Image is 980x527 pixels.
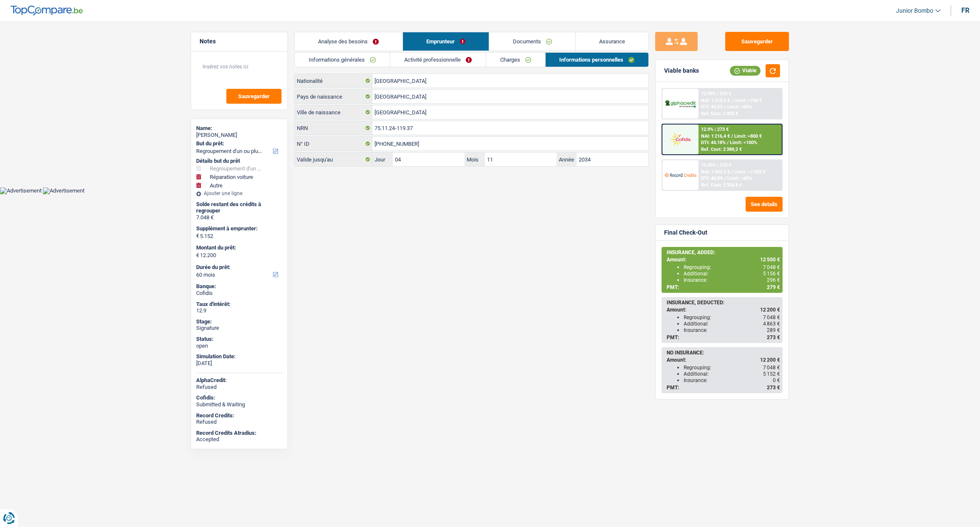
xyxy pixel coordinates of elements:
label: Jour [372,153,393,166]
div: Additional: [684,371,780,377]
div: Insurance: [684,327,780,333]
label: Durée du prêt: [196,264,281,271]
span: NAI: 1 393,2 € [701,169,730,175]
span: 12 200 € [760,307,780,313]
span: 273 € [767,385,780,391]
span: NAI: 1 216,4 € [701,133,730,139]
input: JJ [393,153,465,166]
span: Sauvegarder [238,93,270,99]
img: Record Credits [665,167,696,183]
span: DTI: 44.18% [701,140,726,145]
input: MM [485,153,557,166]
label: But du prêt: [196,140,281,147]
span: / [724,176,726,181]
a: Informations générales [295,53,390,67]
span: / [731,98,733,103]
div: Solde restant des crédits à regrouper [196,201,282,214]
div: Taux d'intérêt: [196,301,282,308]
div: Additional: [684,321,780,327]
div: Amount: [667,357,780,363]
div: [PERSON_NAME] [196,132,282,139]
label: NRN [295,121,372,135]
div: Simulation Date: [196,353,282,360]
span: / [724,104,726,110]
img: TopCompare Logo [11,6,83,16]
div: Regrouping: [684,365,780,371]
div: fr [961,6,969,14]
div: Cofidis: [196,394,282,401]
div: Additional: [684,271,780,277]
span: DTI: 40.8% [701,176,723,181]
div: Banque: [196,283,282,290]
span: / [727,140,729,145]
span: 7 048 € [763,264,780,270]
img: Cofidis [665,131,696,147]
h5: Notes [200,38,279,45]
div: Submitted & Waiting [196,401,282,408]
div: Stage: [196,318,282,325]
label: Pays de naissance [295,90,372,103]
label: Année [557,153,577,166]
span: / [731,169,733,175]
button: Sauvegarder [226,89,282,104]
div: Name: [196,125,282,132]
div: Viable [730,66,760,75]
div: Cofidis [196,290,282,297]
div: Status: [196,336,282,343]
input: 590-1234567-89 [372,137,648,150]
div: Ref. Cost: 2 405 € [701,111,738,116]
div: Viable banks [664,67,699,74]
div: Amount: [667,257,780,263]
div: Ajouter une ligne [196,190,282,196]
span: 5 156 € [763,271,780,277]
span: Limit: >1.033 € [734,169,766,175]
button: See details [746,197,783,212]
div: Insurance: [684,377,780,383]
div: Record Credits Atradius: [196,430,282,436]
span: Limit: >800 € [734,133,762,139]
label: Valide jusqu'au [295,153,372,166]
div: Détails but du prêt [196,158,282,164]
span: 289 € [767,327,780,333]
span: 5 152 € [763,371,780,377]
a: Informations personnelles [546,53,649,67]
div: Final Check-Out [664,229,707,236]
img: AlphaCredit [665,99,696,109]
input: Belgique [372,74,648,88]
a: Emprunteur [403,32,489,51]
div: INSURANCE, DEDUCTED: [667,300,780,306]
div: AlphaCredit: [196,377,282,384]
span: 273 € [767,334,780,340]
span: 7 048 € [763,365,780,371]
span: Limit: >750 € [734,98,762,103]
div: Ref. Cost: 2 304,8 € [701,182,742,188]
div: PMT: [667,385,780,391]
span: Junior Bombo [896,7,933,14]
a: Assurance [576,32,649,51]
span: 0 € [773,377,780,383]
a: Junior Bombo [889,4,941,18]
a: Charges [486,53,545,67]
div: INSURANCE, ADDED: [667,249,780,255]
div: Refused [196,384,282,391]
label: Mois [465,153,485,166]
div: Regrouping: [684,264,780,270]
input: Belgique [372,90,648,103]
div: 12.45% | 270 € [701,162,731,168]
label: Supplément à emprunter: [196,225,281,232]
a: Documents [489,32,575,51]
button: Sauvegarder [725,32,789,51]
div: Record Credits: [196,412,282,419]
div: Refused [196,419,282,425]
span: / [731,133,733,139]
div: 12.9 [196,307,282,314]
div: 12.9% | 273 € [701,127,729,132]
span: 279 € [767,284,780,290]
div: [DATE] [196,360,282,367]
input: 12.12.12-123.12 [372,121,648,135]
span: NAI: 1 215,9 € [701,98,730,103]
label: Nationalité [295,74,372,88]
img: Advertisement [43,187,84,194]
div: 12.99% | 273 € [701,91,731,96]
span: 12 500 € [760,257,780,263]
